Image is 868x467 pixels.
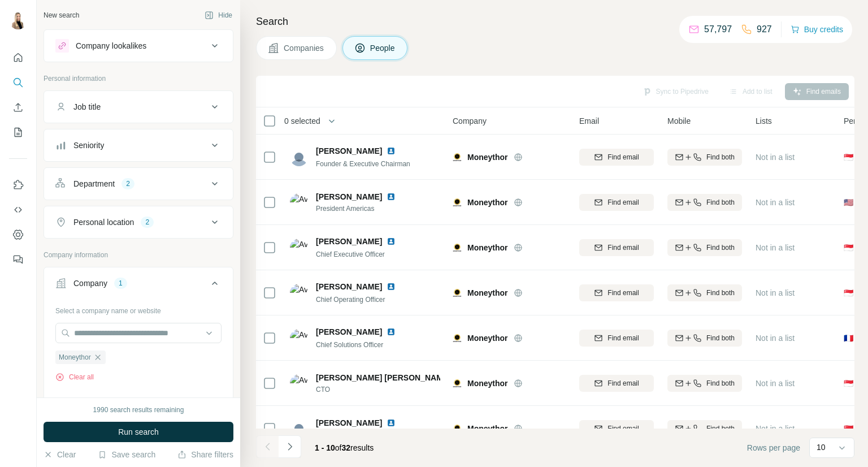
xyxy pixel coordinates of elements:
button: Find email [579,149,654,166]
span: Find email [607,423,639,434]
button: Personal location2 [44,209,233,236]
button: Find email [579,420,654,437]
span: Find both [706,423,735,434]
span: Find both [706,152,735,162]
p: Personal information [44,73,233,84]
button: My lists [9,122,27,142]
span: Chief Executive Officer [316,250,385,258]
button: Buy credits [791,21,843,37]
button: Find both [667,330,742,347]
img: Avatar [290,193,308,211]
span: [PERSON_NAME] [316,281,382,292]
button: Department2 [44,170,233,197]
button: Clear [44,449,76,460]
button: Enrich CSV [9,97,27,118]
img: LinkedIn logo [387,327,396,336]
img: Avatar [290,420,308,438]
div: New search [44,10,79,20]
span: Run search [118,426,159,438]
span: Moneythor [59,352,91,362]
span: Company [453,115,487,127]
span: Moneythor [467,242,508,253]
img: LinkedIn logo [387,418,396,427]
span: results [315,443,374,452]
span: Moneythor [467,332,508,344]
div: Personal location [73,217,134,228]
span: Not in a list [756,379,795,388]
img: Avatar [290,239,308,257]
span: People [370,42,396,54]
div: Company lookalikes [76,40,146,51]
span: Moneythor [467,152,508,163]
span: Moneythor [467,423,508,434]
span: 32 [342,443,351,452]
img: Avatar [9,11,27,29]
button: Quick start [9,47,27,68]
img: Avatar [290,148,308,166]
button: Find both [667,420,742,437]
span: Founder & Executive Chairman [316,160,410,168]
span: 🇸🇬 [844,287,853,299]
img: LinkedIn logo [387,192,396,201]
span: Not in a list [756,153,795,162]
span: Find email [607,288,639,298]
button: Find email [579,330,654,347]
div: Company [73,278,107,289]
p: 10 [817,442,826,453]
button: Find both [667,284,742,301]
img: Logo of Moneythor [453,379,462,388]
div: Job title [73,101,101,113]
span: [PERSON_NAME] [PERSON_NAME] [316,372,451,383]
span: 🇸🇬 [844,423,853,434]
span: Companies [284,42,325,54]
span: Find both [706,197,735,207]
span: 🇸🇬 [844,152,853,163]
span: Find email [607,197,639,207]
p: 927 [757,23,772,36]
button: Use Surfe on LinkedIn [9,175,27,195]
button: Feedback [9,249,27,270]
div: Select a company name or website [55,301,222,316]
button: Find both [667,239,742,256]
span: [PERSON_NAME] [316,236,382,247]
span: 🇸🇬 [844,242,853,253]
span: Find both [706,288,735,298]
button: Company1 [44,270,233,301]
div: 2 [121,179,134,189]
button: Hide [197,7,240,24]
button: Share filters [177,449,233,460]
p: Company information [44,250,233,260]
span: Not in a list [756,243,795,252]
span: Find both [706,333,735,343]
button: Search [9,72,27,93]
span: [PERSON_NAME] [316,145,382,157]
button: Find email [579,239,654,256]
img: Logo of Moneythor [453,288,462,297]
img: Logo of Moneythor [453,424,462,433]
img: Logo of Moneythor [453,198,462,207]
button: Dashboard [9,224,27,245]
span: 1 - 10 [315,443,335,452]
span: 0 selected [284,115,320,127]
button: Company lookalikes [44,32,233,59]
button: Find both [667,375,742,392]
img: Logo of Moneythor [453,334,462,343]
img: LinkedIn logo [387,237,396,246]
span: Not in a list [756,334,795,343]
img: LinkedIn logo [387,146,396,155]
span: Find both [706,243,735,253]
button: Save search [98,449,155,460]
span: Not in a list [756,288,795,297]
span: Moneythor [467,378,508,389]
span: Find email [607,243,639,253]
span: Chief Operating Officer [316,296,385,304]
div: 2 [141,217,154,227]
button: Find both [667,194,742,211]
img: LinkedIn logo [387,282,396,291]
div: 1 [114,278,127,288]
span: CTO [316,384,440,395]
span: [PERSON_NAME] [316,192,382,201]
span: of [335,443,342,452]
button: Seniority [44,132,233,159]
h4: Search [256,14,854,29]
